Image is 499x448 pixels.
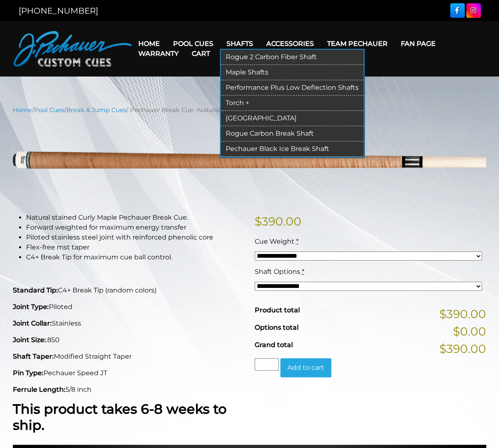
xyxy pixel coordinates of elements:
p: .850 [13,335,245,345]
span: $390.00 [439,305,486,323]
p: Piloted [13,302,245,312]
span: Options total [255,323,299,331]
a: Break & Jump Cues [66,106,126,114]
li: Forward weighted for maximum energy transfer [26,223,245,232]
li: Natural stained Curly Maple Pechauer Break Cue. [26,213,245,223]
span: $0.00 [453,323,486,340]
button: Add to cart [280,358,331,377]
span: Shaft Options [255,268,300,276]
a: Warranty [132,43,185,64]
li: Piloted stainless steel joint with reinforced phenolic core [26,232,245,242]
span: $390.00 [439,340,486,357]
a: Fan Page [394,33,442,54]
strong: Joint Type: [13,303,49,311]
strong: Shaft Taper: [13,352,54,360]
strong: Standard Tip: [13,286,58,294]
strong: Pin Type: [13,369,43,377]
strong: Joint Size: [13,336,46,344]
a: Performance Plus Low Deflection Shafts [221,80,364,96]
a: Home [132,33,166,54]
p: 5/8 inch [13,385,245,395]
span: Cue Weight [255,237,294,245]
p: Stainless [13,319,245,328]
bdi: 390.00 [255,214,301,228]
a: [GEOGRAPHIC_DATA] [221,111,364,126]
a: Cart [185,43,217,64]
strong: Ferrule Length: [13,386,65,393]
img: Pechauer Custom Cues [14,31,132,67]
input: Product quantity [255,358,279,371]
img: pechauer-break-natural-new.png [13,121,486,199]
nav: Breadcrumb [13,105,486,115]
a: Accessories [260,33,321,54]
a: Pool Cues [34,106,64,114]
a: Pool Cues [166,33,220,54]
span: $ [255,214,262,228]
p: Pechauer Speed JT [13,368,245,378]
abbr: required [302,268,304,276]
span: Grand total [255,341,293,349]
strong: Joint Collar: [13,319,52,327]
li: Flex-free mst taper [26,242,245,252]
strong: This product takes 6-8 weeks to ship. [13,401,227,433]
p: Modified Straight Taper [13,352,245,362]
a: Rogue 2 Carbon Fiber Shaft [221,50,364,65]
a: Pechauer Black Ice Break Shaft [221,141,364,157]
p: C4+ Break Tip (random colors) [13,285,245,295]
a: Rogue Carbon Break Shaft [221,126,364,141]
a: Team Pechauer [321,33,394,54]
li: C4+ Break Tip for maximum cue ball control. [26,252,245,262]
a: [PHONE_NUMBER] [19,6,98,16]
span: Product total [255,306,300,314]
a: Maple Shafts [221,65,364,80]
a: Home [13,106,32,114]
a: Torch + [221,96,364,111]
abbr: required [296,237,299,245]
a: Shafts [220,33,260,54]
